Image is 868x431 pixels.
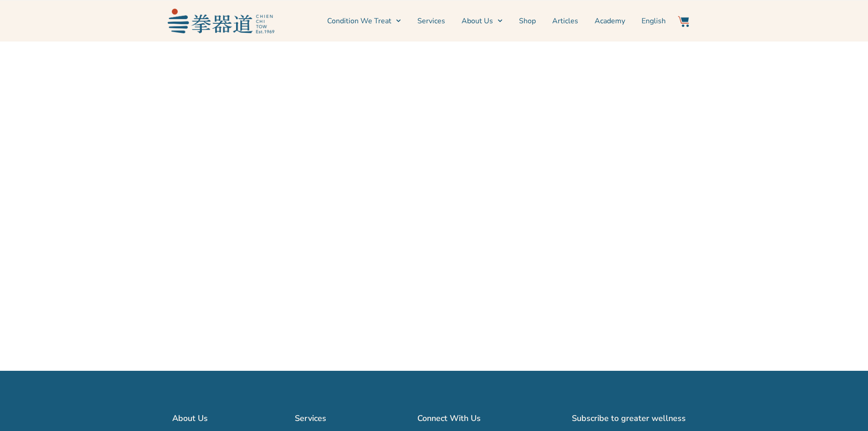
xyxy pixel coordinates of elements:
a: Shop [519,10,536,32]
span: English [642,16,666,26]
h2: Services [295,412,408,425]
iframe: Inline Frame Example [5,78,863,306]
a: About Us [462,10,503,32]
a: Services [417,10,445,32]
a: Articles [552,10,578,32]
a: English [642,10,666,32]
h2: Subscribe to greater wellness [572,412,696,425]
a: Academy [595,10,625,32]
img: Website Icon-03 [678,16,689,27]
a: Condition We Treat [327,10,401,32]
h2: About Us [172,412,286,425]
nav: Menu [279,10,666,32]
h2: Connect With Us [417,412,563,425]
